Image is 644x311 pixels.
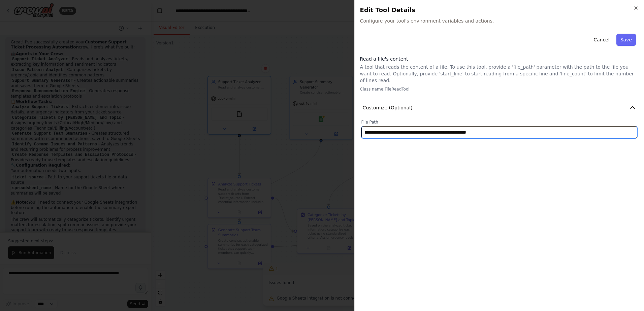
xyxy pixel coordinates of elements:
button: Cancel [589,34,613,46]
button: Customize (Optional) [360,102,639,114]
h3: Read a file's content [360,56,639,62]
h2: Edit Tool Details [360,5,639,15]
p: A tool that reads the content of a file. To use this tool, provide a 'file_path' parameter with t... [360,64,639,84]
span: Configure your tool's environment variables and actions. [360,18,639,24]
button: Save [616,34,636,46]
span: Customize (Optional) [363,104,413,111]
p: Class name: FileReadTool [360,87,639,92]
label: File Path [361,119,637,125]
